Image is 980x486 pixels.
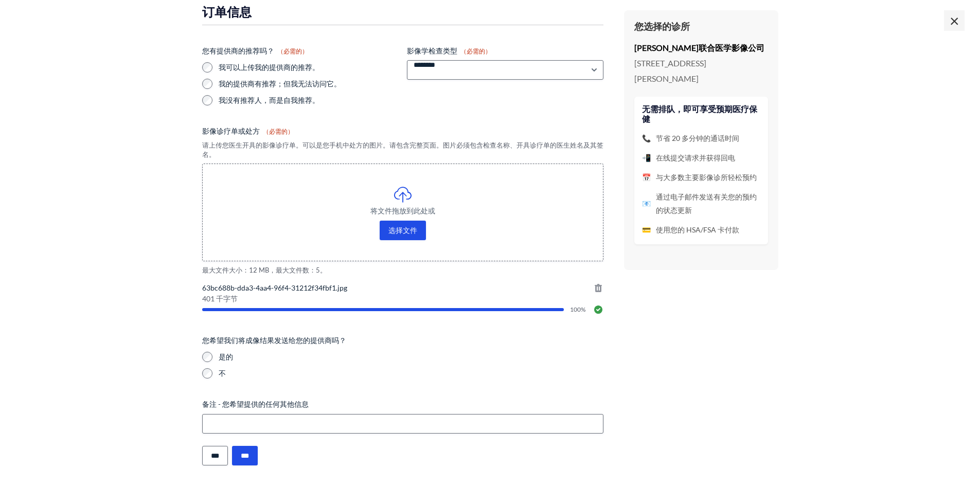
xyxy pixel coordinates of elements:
[202,294,238,303] font: 401 千字节
[202,266,327,274] font: 最大文件大小：12 MB，最大文件数：5。
[202,283,347,292] font: 63bc688b-dda3-4aa4-96f4-31212f34fbf1.jpg
[642,134,651,142] font: 📞
[263,128,294,135] font: （必需的）
[642,173,651,182] font: 📅
[460,47,491,55] font: （必需的）
[642,153,651,162] font: 📲
[407,46,457,55] font: 影像学检查类型
[950,10,959,30] font: ×
[202,141,603,159] font: 请上传您医生开具的影像诊疗单。可以是您手机中处方的图片。请包含完整页面。图片必须包含检查名称、开具诊疗单的医生姓名及其签名。
[634,58,706,83] font: [STREET_ADDRESS][PERSON_NAME]
[656,173,757,182] font: 与大多数主要影像诊所轻松预约
[656,192,757,214] font: 通过电子邮件发送有关您的预约的状态更新
[202,336,346,345] font: 您希望我们将成像结果发送给您的提供商吗？
[656,153,735,162] font: 在线提交请求并获得回电
[202,400,309,408] font: 备注 - 您希望提供的任何其他信息
[219,96,319,104] font: 我没有推荐人，而是自我推荐。
[219,63,319,71] font: 我可以上传我的提供商的推荐。
[202,4,252,21] font: 订单信息
[656,225,739,234] font: 使用您的 HSA/FSA 卡付款
[277,47,308,55] font: （必需的）
[656,134,739,142] font: 节省 20 多分钟的通话时间
[219,352,233,361] font: 是的
[370,206,435,215] font: 将文件拖放到此处或
[202,127,260,135] font: 影像诊疗单或处方
[219,369,226,377] font: 不
[202,46,274,55] font: 您有提供商的推荐吗？
[380,221,426,240] button: 选择文件、成像顺序或处方（必填）
[570,305,585,313] font: 100%
[642,225,651,234] font: 💳
[642,199,651,208] font: 📧
[388,226,417,235] font: 选择文件
[634,20,690,33] font: 您选择的诊所
[219,79,341,88] font: 我的提供商有推荐；但我无法访问它。
[642,103,757,125] font: 无需排队，即可享受预期医疗保健
[634,43,764,52] font: [PERSON_NAME]联合医学影像公司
